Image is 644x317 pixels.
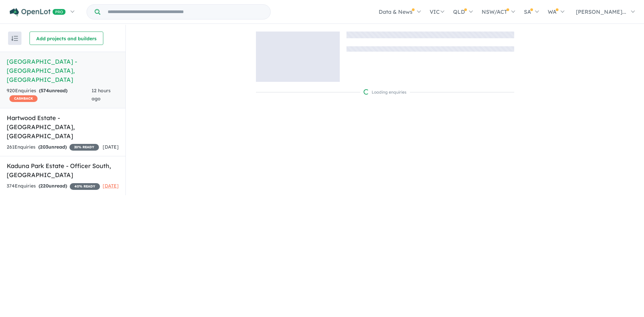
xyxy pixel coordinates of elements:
[70,183,100,190] span: 40 % READY
[364,89,407,96] div: Loading enquiries
[576,8,626,15] span: [PERSON_NAME]...
[92,88,111,102] span: 12 hours ago
[30,32,103,45] button: Add projects and builders
[103,183,119,189] span: [DATE]
[39,183,67,189] strong: ( unread)
[40,144,48,150] span: 203
[10,8,66,16] img: Openlot PRO Logo White
[9,95,38,102] span: CASHBACK
[69,144,99,151] span: 20 % READY
[7,87,92,103] div: 920 Enquir ies
[41,88,49,94] span: 574
[38,144,67,150] strong: ( unread)
[7,113,119,141] h5: Hartwood Estate - [GEOGRAPHIC_DATA] , [GEOGRAPHIC_DATA]
[103,144,119,150] span: [DATE]
[39,88,67,94] strong: ( unread)
[7,161,119,179] h5: Kaduna Park Estate - Officer South , [GEOGRAPHIC_DATA]
[7,182,100,190] div: 374 Enquir ies
[11,36,18,41] img: sort.svg
[7,57,119,84] h5: [GEOGRAPHIC_DATA] - [GEOGRAPHIC_DATA] , [GEOGRAPHIC_DATA]
[7,143,99,151] div: 261 Enquir ies
[40,183,49,189] span: 220
[102,5,269,19] input: Try estate name, suburb, builder or developer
